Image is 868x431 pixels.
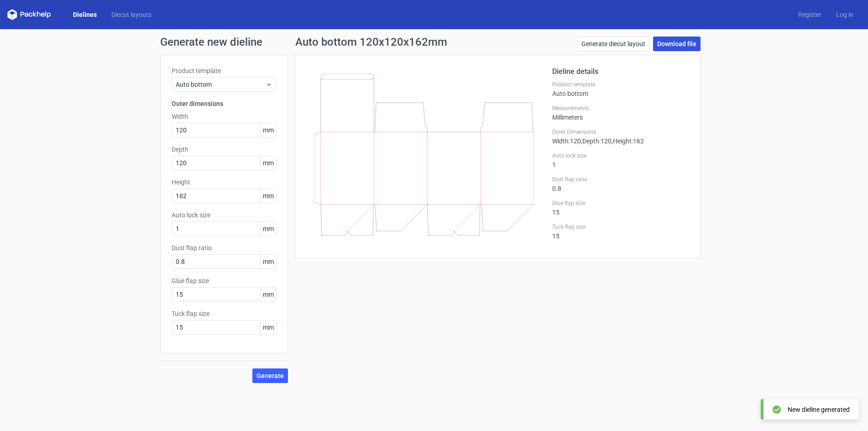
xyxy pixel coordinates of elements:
[552,128,689,136] label: Outer Dimensions
[172,276,277,285] label: Glue flap size
[577,37,649,51] a: Generate diecut layout
[260,222,276,236] span: mm
[260,189,276,203] span: mm
[653,37,701,51] a: Download file
[260,288,276,301] span: mm
[788,405,850,414] div: New dieline generated
[552,105,689,121] div: Millimeters
[172,66,277,75] label: Product template
[552,223,689,240] div: 15
[612,137,644,145] span: , Height : 162
[172,243,277,252] label: Dust flap ratio
[256,373,284,379] span: Generate
[176,80,266,89] span: Auto bottom
[552,105,689,112] label: Measurements
[552,176,689,183] label: Dust flap ratio
[791,10,829,19] a: Register
[552,81,689,88] label: Product template
[160,37,708,47] h1: Generate new dieline
[552,176,689,192] div: 0.8
[552,152,689,159] label: Auto lock size
[260,321,276,334] span: mm
[172,145,277,154] label: Depth
[66,10,104,19] a: Dielines
[172,210,277,220] label: Auto lock size
[172,112,277,121] label: Width
[104,10,159,19] a: Diecut layouts
[260,156,276,170] span: mm
[552,200,689,207] label: Glue flap size
[172,99,277,108] h3: Outer dimensions
[552,200,689,216] div: 15
[260,123,276,137] span: mm
[252,368,288,383] button: Generate
[552,81,689,97] div: Auto bottom
[829,10,861,19] a: Log in
[295,37,447,47] h1: Auto bottom 120x120x162mm
[552,152,689,168] div: 1
[581,137,612,145] span: , Depth : 120
[552,137,581,145] span: Width : 120
[172,178,277,187] label: Height
[552,223,689,231] label: Tuck flap size
[172,309,277,318] label: Tuck flap size
[260,255,276,268] span: mm
[552,66,689,77] h2: Dieline details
